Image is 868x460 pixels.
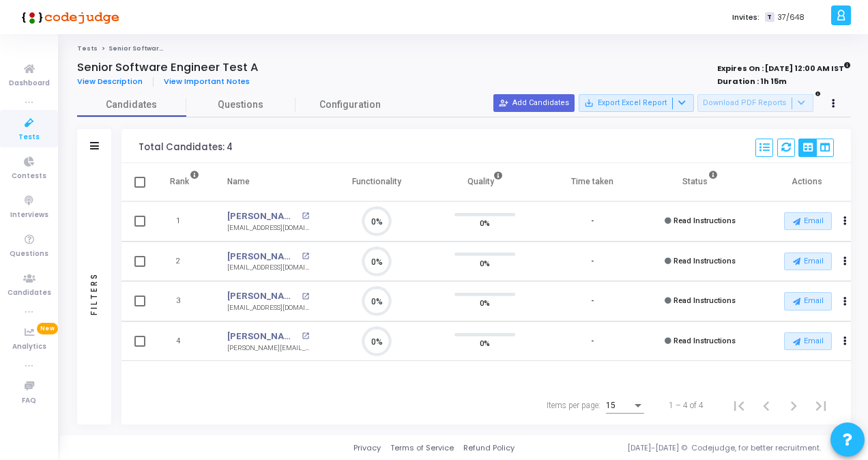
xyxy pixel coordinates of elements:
[836,212,855,231] button: Actions
[302,253,309,260] mat-icon: open_in_new
[139,142,233,153] div: Total Candidates: 4
[480,296,490,310] span: 0%
[579,94,694,112] button: Export Excel Report
[18,132,40,143] span: Tests
[10,248,48,260] span: Questions
[697,94,813,112] button: Download PDF Reports
[798,139,834,157] div: View Options
[88,218,100,369] div: Filters
[784,253,832,270] button: Email
[836,332,855,351] button: Actions
[353,442,381,454] a: Privacy
[227,330,298,343] a: [PERSON_NAME] [PERSON_NAME]
[227,174,250,189] div: Name
[156,281,214,321] td: 3
[227,223,309,233] div: [EMAIL_ADDRESS][DOMAIN_NAME]
[480,336,490,350] span: 0%
[732,12,759,23] label: Invites:
[302,332,309,340] mat-icon: open_in_new
[302,212,309,220] mat-icon: open_in_new
[836,252,855,271] button: Actions
[784,332,832,350] button: Email
[591,256,594,268] div: -
[9,78,50,89] span: Dashboard
[154,77,260,86] a: View Important Notes
[108,44,219,53] span: Senior Software Engineer Test A
[493,94,575,112] button: Add Candidates
[431,163,538,201] th: Quality
[77,61,259,74] h4: Senior Software Engineer Test A
[164,76,250,87] span: View Important Notes
[227,303,309,313] div: [EMAIL_ADDRESS][DOMAIN_NAME]
[717,59,851,74] strong: Expires On : [DATE] 12:00 AM IST
[156,201,214,242] td: 1
[156,321,214,362] td: 4
[499,98,508,108] mat-icon: person_add_alt
[77,98,186,112] span: Candidates
[754,163,862,201] th: Actions
[227,250,298,263] a: [PERSON_NAME]
[784,292,832,310] button: Email
[780,392,807,419] button: Next page
[77,44,98,53] a: Tests
[807,392,835,419] button: Last page
[784,212,832,230] button: Email
[669,399,704,412] div: 1 – 4 of 4
[77,44,851,53] nav: breadcrumb
[571,174,613,189] div: Time taken
[186,98,295,112] span: Questions
[606,401,616,410] span: 15
[584,98,594,108] mat-icon: save_alt
[17,3,119,31] img: logo
[227,343,309,354] div: [PERSON_NAME][EMAIL_ADDRESS][PERSON_NAME][DOMAIN_NAME]
[12,341,46,353] span: Analytics
[302,293,309,300] mat-icon: open_in_new
[37,323,58,334] span: New
[674,336,736,345] span: Read Instructions
[591,296,594,307] div: -
[227,210,298,223] a: [PERSON_NAME]
[319,98,381,112] span: Configuration
[227,263,309,273] div: [EMAIL_ADDRESS][DOMAIN_NAME]
[606,401,644,411] mat-select: Items per page:
[480,216,490,230] span: 0%
[515,442,851,454] div: [DATE]-[DATE] © Codejudge, for better recruitment.
[591,336,594,347] div: -
[323,163,431,201] th: Functionality
[836,292,855,311] button: Actions
[547,399,601,412] div: Items per page:
[463,442,515,454] a: Refund Policy
[156,163,214,201] th: Rank
[777,12,805,23] span: 37/648
[156,242,214,282] td: 2
[22,395,36,407] span: FAQ
[717,76,787,87] strong: Duration : 1h 15m
[12,171,46,182] span: Contests
[674,257,736,265] span: Read Instructions
[674,216,736,225] span: Read Instructions
[480,256,490,270] span: 0%
[725,392,753,419] button: First page
[8,287,51,299] span: Candidates
[10,210,48,221] span: Interviews
[765,12,774,23] span: T
[77,77,154,86] a: View Description
[591,216,594,227] div: -
[77,76,143,87] span: View Description
[390,442,454,454] a: Terms of Service
[227,289,298,303] a: [PERSON_NAME]
[674,296,736,305] span: Read Instructions
[646,163,754,201] th: Status
[753,392,780,419] button: Previous page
